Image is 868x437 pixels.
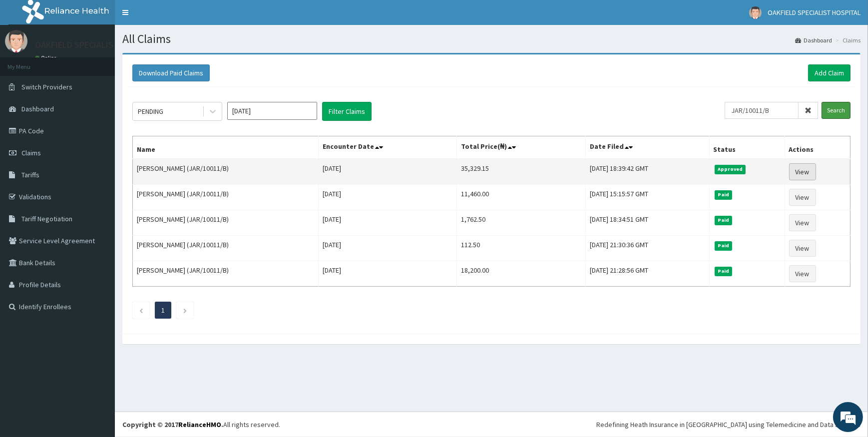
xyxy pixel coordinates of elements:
td: [DATE] 18:34:51 GMT [585,210,709,236]
th: Name [133,136,319,159]
span: OAKFIELD SPECIALIST HOSPITAL [768,8,861,17]
span: Paid [715,267,733,276]
td: [PERSON_NAME] (JAR/10011/B) [133,261,319,287]
h1: All Claims [122,32,861,45]
button: Filter Claims [322,102,372,121]
a: View [789,189,816,206]
footer: All rights reserved. [115,412,868,437]
textarea: Type your message and hit 'Enter' [5,273,190,308]
td: [DATE] 15:15:57 GMT [585,185,709,210]
td: [DATE] [318,236,457,261]
input: Search by HMO ID [725,102,799,119]
th: Total Price(₦) [457,136,585,159]
button: Download Paid Claims [132,64,210,81]
th: Date Filed [585,136,709,159]
div: Redefining Heath Insurance in [GEOGRAPHIC_DATA] using Telemedicine and Data Science! [596,420,861,430]
li: Claims [833,36,861,44]
div: Minimize live chat window [164,5,188,29]
p: OAKFIELD SPECIALIST HOSPITAL [35,40,160,49]
th: Actions [785,136,850,159]
span: Paid [715,241,733,250]
div: PENDING [138,106,163,116]
img: User Image [5,30,27,52]
div: Chat with us now [52,56,168,69]
span: Paid [715,216,733,225]
span: Switch Providers [21,82,72,91]
a: View [789,240,816,257]
td: [DATE] [318,210,457,236]
input: Search [822,102,851,119]
a: View [789,163,816,180]
th: Status [709,136,785,159]
td: 18,200.00 [457,261,585,287]
a: Add Claim [808,64,851,81]
a: View [789,265,816,282]
td: [DATE] 18:39:42 GMT [585,159,709,185]
span: Dashboard [21,104,54,113]
img: d_794563401_company_1708531726252_794563401 [18,50,40,75]
strong: Copyright © 2017 . [122,420,223,429]
a: Next page [183,306,187,315]
td: [DATE] 21:30:36 GMT [585,236,709,261]
td: [PERSON_NAME] (JAR/10011/B) [133,236,319,261]
span: Paid [715,190,733,199]
td: 11,460.00 [457,185,585,210]
td: 112.50 [457,236,585,261]
td: [PERSON_NAME] (JAR/10011/B) [133,210,319,236]
td: [DATE] [318,261,457,287]
span: Tariff Negotiation [21,214,72,223]
a: Previous page [139,306,143,315]
span: We're online! [58,126,138,227]
td: [DATE] [318,159,457,185]
a: Online [35,54,59,61]
td: [PERSON_NAME] (JAR/10011/B) [133,159,319,185]
td: [DATE] [318,185,457,210]
a: View [789,214,816,231]
th: Encounter Date [318,136,457,159]
span: Tariffs [21,170,39,179]
td: 35,329.15 [457,159,585,185]
span: Approved [715,165,746,174]
input: Select Month and Year [227,102,317,120]
a: Page 1 is your current page [161,306,165,315]
td: [DATE] 21:28:56 GMT [585,261,709,287]
img: User Image [749,6,762,19]
a: RelianceHMO [178,420,221,429]
a: Dashboard [795,36,832,44]
td: 1,762.50 [457,210,585,236]
td: [PERSON_NAME] (JAR/10011/B) [133,185,319,210]
span: Claims [21,148,41,157]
